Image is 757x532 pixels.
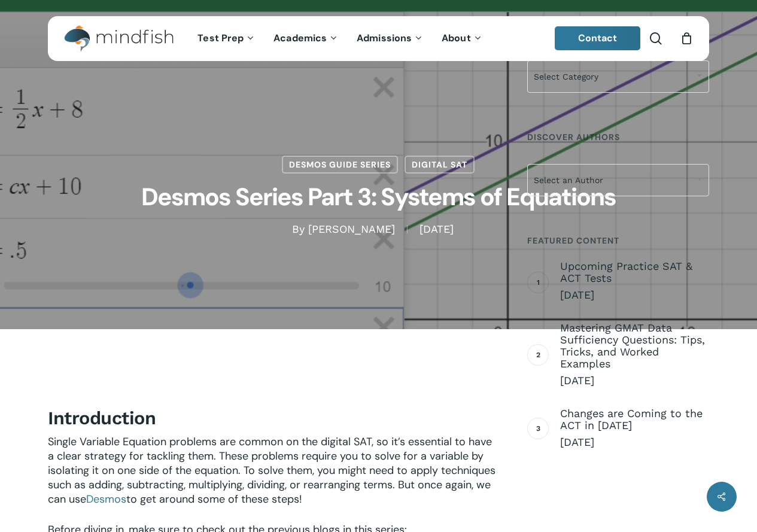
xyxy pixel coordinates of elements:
[433,34,492,44] a: About
[560,373,709,388] span: [DATE]
[578,32,618,44] span: Contact
[357,32,412,44] span: Admissions
[282,156,398,174] a: Desmos Guide Series
[442,32,471,44] span: About
[560,408,709,449] a: Changes are Coming to the ACT in [DATE] [DATE]
[48,16,709,61] header: Main Menu
[265,34,348,44] a: Academics
[197,32,244,44] span: Test Prep
[292,225,305,233] span: By
[189,34,265,44] a: Test Prep
[560,260,709,284] span: Upcoming Practice SAT & ACT Tests
[560,322,709,370] span: Mastering GMAT Data Sufficiency Questions: Tips, Tricks, and Worked Examples
[528,168,709,193] span: Select an Author
[308,223,395,235] a: [PERSON_NAME]
[560,322,709,388] a: Mastering GMAT Data Sufficiency Questions: Tips, Tricks, and Worked Examples [DATE]
[527,126,709,148] h4: Discover Authors
[486,443,740,515] iframe: Chatbot
[348,34,433,44] a: Admissions
[273,32,327,44] span: Academics
[527,164,709,196] span: Select an Author
[189,16,491,61] nav: Main Menu
[407,225,466,233] span: [DATE]
[405,156,475,174] a: Digital SAT
[528,64,709,89] span: Select Category
[48,408,156,428] b: Introduction
[527,230,709,251] h4: Featured Content
[560,260,709,302] a: Upcoming Practice SAT & ACT Tests [DATE]
[527,60,709,93] span: Select Category
[555,26,641,50] a: Contact
[80,174,678,222] h1: Desmos Series Part 3: Systems of Equations
[560,408,709,431] span: Changes are Coming to the ACT in [DATE]
[560,288,709,302] span: [DATE]
[680,32,693,45] a: Cart
[48,434,495,506] span: Single Variable Equation problems are common on the digital SAT, so it’s essential to have a clea...
[560,435,709,449] span: [DATE]
[86,492,126,506] a: Desmos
